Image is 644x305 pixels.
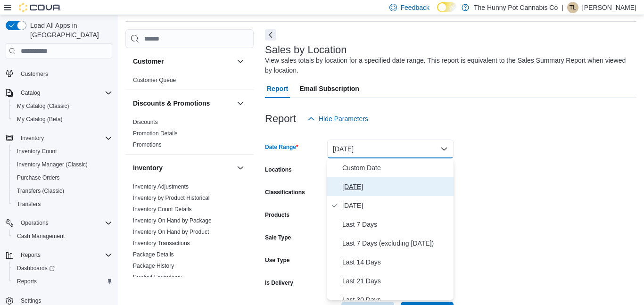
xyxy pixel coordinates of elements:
label: Sale Type [265,234,291,241]
button: Cash Management [9,230,116,243]
button: Customer [235,56,246,67]
h3: Customer [133,57,164,66]
button: Customers [2,67,116,81]
a: Package Details [133,251,174,258]
span: Inventory [17,132,112,144]
span: Customers [17,68,112,80]
a: Reports [13,276,41,287]
button: My Catalog (Classic) [9,99,116,113]
h3: Inventory [133,163,163,173]
span: Inventory Manager (Classic) [13,159,112,170]
a: Dashboards [9,262,116,275]
button: Reports [17,249,44,261]
button: Inventory [133,163,233,173]
button: Reports [2,248,116,262]
label: Products [265,211,289,219]
span: Catalog [17,87,112,99]
a: Inventory Adjustments [133,183,189,190]
label: Date Range [265,143,298,151]
span: Reports [17,278,37,285]
span: Inventory Count Details [133,206,192,213]
div: View sales totals by location for a specified date range. This report is equivalent to the Sales ... [265,56,632,75]
span: Inventory Count [13,146,112,157]
h3: Discounts & Promotions [133,99,210,108]
a: Promotion Details [133,130,178,137]
span: Reports [13,276,112,287]
span: Inventory by Product Historical [133,194,210,202]
span: My Catalog (Classic) [17,102,69,110]
button: Discounts & Promotions [133,99,233,108]
span: Operations [17,217,112,229]
span: Package Details [133,251,174,258]
div: Tyler Livingston [567,2,578,13]
span: TL [570,2,576,13]
button: Inventory [235,162,246,173]
a: My Catalog (Beta) [13,114,66,125]
span: Transfers [13,198,112,210]
a: Purchase Orders [13,172,64,183]
a: Promotions [133,141,162,148]
label: Is Delivery [265,279,293,287]
button: Hide Parameters [304,109,372,128]
span: Transfers (Classic) [13,185,112,197]
p: [PERSON_NAME] [582,2,636,13]
span: Promotion Details [133,130,178,137]
button: Transfers [9,198,116,211]
button: Catalog [2,86,116,99]
span: Dashboards [17,264,55,272]
button: Inventory Manager (Classic) [9,158,116,171]
span: Last 21 Days [342,275,450,287]
span: Hide Parameters [319,114,368,124]
button: Inventory Count [9,145,116,158]
button: Inventory [2,132,116,145]
span: [DATE] [342,181,450,192]
a: Inventory Count [13,146,61,157]
span: [DATE] [342,200,450,211]
span: Catalog [21,89,40,97]
a: Discounts [133,119,158,125]
span: Discounts [133,118,158,126]
a: Inventory On Hand by Product [133,229,209,235]
a: My Catalog (Classic) [13,100,73,112]
a: Package History [133,263,174,269]
a: Inventory On Hand by Package [133,217,212,224]
span: Reports [21,251,41,259]
span: Inventory [21,134,44,142]
a: Product Expirations [133,274,182,280]
button: Customer [133,57,233,66]
a: Dashboards [13,263,58,274]
span: Product Expirations [133,273,182,281]
span: Inventory On Hand by Product [133,228,209,236]
span: Last 7 Days [342,219,450,230]
span: Purchase Orders [17,174,60,181]
label: Locations [265,166,292,173]
span: Customer Queue [133,76,176,84]
span: Package History [133,262,174,270]
span: Operations [21,219,49,227]
button: My Catalog (Beta) [9,113,116,126]
span: Transfers [17,200,41,208]
span: Inventory On Hand by Package [133,217,212,224]
input: Dark Mode [437,2,457,12]
p: | [561,2,563,13]
button: [DATE] [327,140,454,158]
span: Last 7 Days (excluding [DATE]) [342,238,450,249]
span: Promotions [133,141,162,148]
a: Transfers (Classic) [13,185,68,197]
span: Reports [17,249,112,261]
a: Inventory Manager (Classic) [13,159,91,170]
a: Inventory Count Details [133,206,192,213]
div: Customer [125,74,254,90]
div: Select listbox [327,158,454,300]
div: Discounts & Promotions [125,116,254,154]
button: Operations [2,216,116,230]
span: Cash Management [13,231,112,242]
button: Transfers (Classic) [9,184,116,198]
span: Purchase Orders [13,172,112,183]
a: Inventory Transactions [133,240,190,247]
span: Inventory Adjustments [133,183,189,190]
a: Inventory by Product Historical [133,195,210,201]
span: Last 14 Days [342,256,450,268]
h3: Sales by Location [265,44,347,56]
